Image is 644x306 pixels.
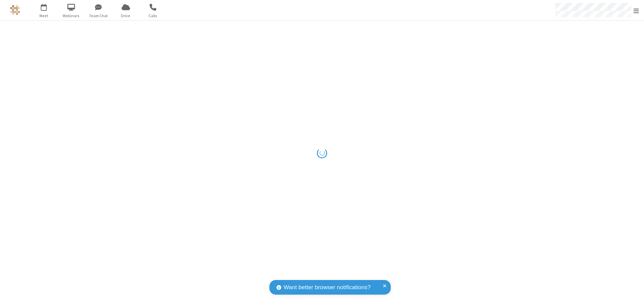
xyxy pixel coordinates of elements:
[86,13,111,19] span: Team Chat
[284,283,371,292] span: Want better browser notifications?
[140,13,166,19] span: Calls
[113,13,138,19] span: Drive
[31,13,57,19] span: Meet
[59,13,84,19] span: Webinars
[10,5,20,15] img: QA Selenium DO NOT DELETE OR CHANGE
